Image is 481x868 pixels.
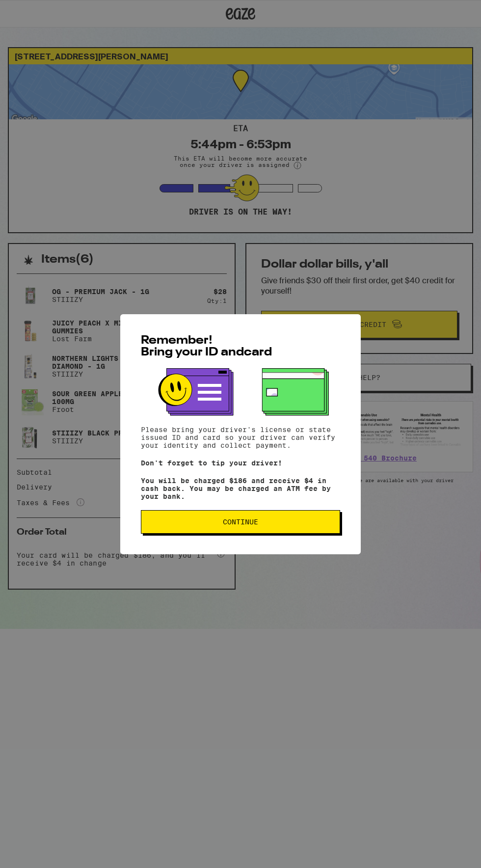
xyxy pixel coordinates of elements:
p: Please bring your driver's license or state issued ID and card so your driver can verify your ide... [141,426,340,449]
span: Continue [223,518,258,525]
p: Don't forget to tip your driver! [141,459,340,467]
button: Continue [141,510,340,534]
p: You will be charged $186 and receive $4 in cash back. You may be charged an ATM fee by your bank. [141,477,340,500]
span: Remember! Bring your ID and card [141,335,272,358]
